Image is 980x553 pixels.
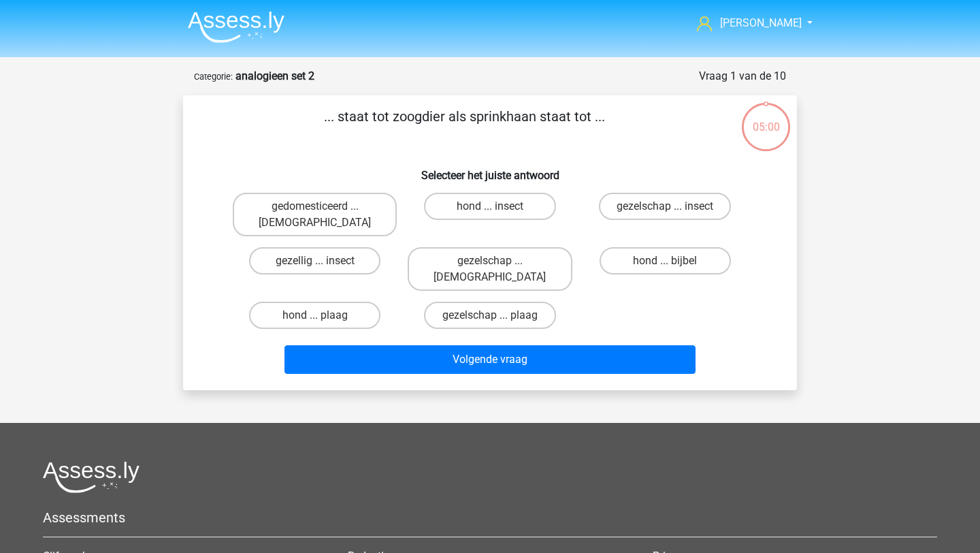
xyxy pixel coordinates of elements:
div: 05:00 [740,101,791,136]
button: Volgende vraag [284,345,696,374]
label: gezellig ... insect [249,247,380,274]
label: gedomesticeerd ... [DEMOGRAPHIC_DATA] [233,193,397,236]
h6: Selecteer het juiste antwoord [205,158,775,182]
strong: analogieen set 2 [235,69,314,82]
p: ... staat tot zoogdier als sprinkhaan staat tot ... [205,106,724,147]
small: Categorie: [194,72,233,82]
span: [PERSON_NAME] [720,16,802,29]
label: hond ... insect [424,193,555,220]
img: Assessly logo [43,461,140,493]
div: Vraag 1 van de 10 [699,68,786,84]
h5: Assessments [43,509,937,526]
label: gezelschap ... [DEMOGRAPHIC_DATA] [408,247,572,291]
label: hond ... bijbel [600,247,731,274]
label: gezelschap ... insect [599,193,731,220]
img: Assessly [188,11,284,43]
label: hond ... plaag [249,302,380,329]
a: [PERSON_NAME] [691,15,803,31]
label: gezelschap ... plaag [424,302,555,329]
